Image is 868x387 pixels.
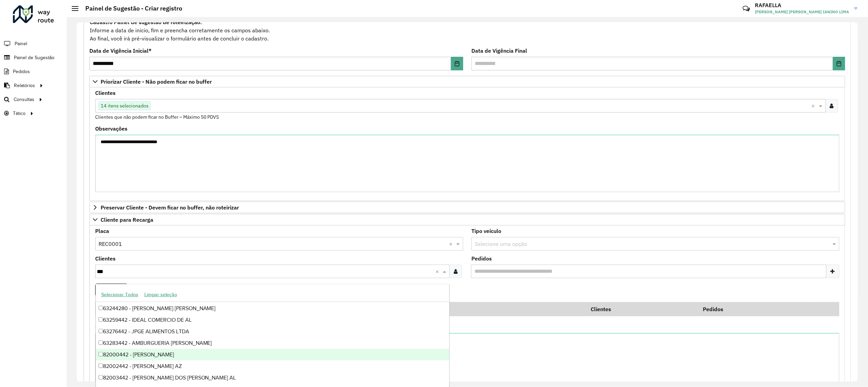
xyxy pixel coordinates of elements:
strong: Cadastro Painel de sugestão de roteirização: [90,19,202,26]
div: 63259442 - IDEAL COMERCIO DE AL [96,314,450,326]
a: Contato Rápido [739,1,753,16]
span: Painel [15,40,27,47]
th: Clientes [586,302,698,316]
label: Data de Vigência Inicial [89,47,152,55]
div: 82003442 - [PERSON_NAME] DOS [PERSON_NAME] AL [96,372,450,384]
span: Clear all [435,267,441,275]
div: 82000442 - [PERSON_NAME] [96,349,450,360]
span: Painel de Sugestão [14,54,54,61]
span: Consultas [14,96,34,103]
span: Relatórios [14,82,35,89]
button: Adicionar [95,284,128,297]
span: 14 itens selecionados [99,102,150,110]
button: Choose Date [451,57,463,70]
span: Priorizar Cliente - Não podem ficar no buffer [101,79,212,84]
span: Pedidos [13,68,30,75]
span: [PERSON_NAME] [PERSON_NAME] IANINO LIMA [755,9,849,15]
label: Pedidos [471,254,492,263]
label: Clientes [95,89,116,97]
label: Tipo veículo [471,227,501,235]
button: Selecionar Todos [98,289,141,300]
span: Clear all [449,240,455,248]
span: Cliente para Recarga [101,217,153,222]
button: Choose Date [833,57,845,70]
label: Clientes [95,254,116,263]
button: Limpar seleção [141,289,180,300]
a: Cliente para Recarga [89,214,845,225]
h3: RAFAELLA [755,2,849,9]
div: 63283442 - AMBURGUERIA [PERSON_NAME] [96,337,450,349]
label: Data de Vigência Final [471,47,527,55]
label: Observações [95,124,127,133]
a: Preservar Cliente - Devem ficar no buffer, não roteirizar [89,202,845,213]
th: Código Cliente [331,302,586,316]
span: Tático [13,110,25,117]
div: Informe a data de inicio, fim e preencha corretamente os campos abaixo. Ao final, você irá pré-vi... [89,18,845,43]
div: 63276442 - JPGE ALIMENTOS LTDA [96,326,450,337]
div: 82002442 - [PERSON_NAME] AZ [96,360,450,372]
span: Preservar Cliente - Devem ficar no buffer, não roteirizar [101,205,239,210]
h2: Painel de Sugestão - Criar registro [79,5,182,12]
th: Pedidos [698,302,811,316]
div: 63244280 - [PERSON_NAME] [PERSON_NAME] [96,303,450,314]
div: Priorizar Cliente - Não podem ficar no buffer [89,87,845,201]
a: Priorizar Cliente - Não podem ficar no buffer [89,76,845,87]
label: Placa [95,227,109,235]
span: Clear all [812,102,817,110]
small: Clientes que não podem ficar no Buffer – Máximo 50 PDVS [95,114,219,120]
